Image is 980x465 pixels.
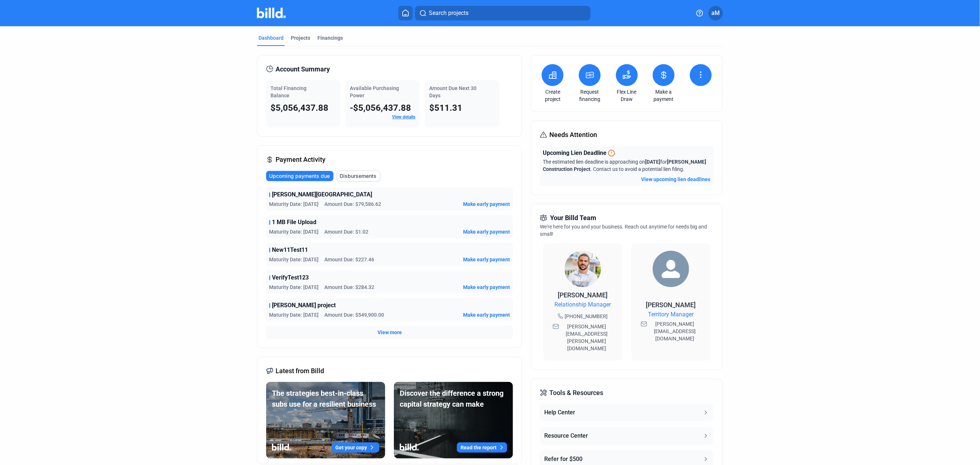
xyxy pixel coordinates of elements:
button: View upcoming lien deadlines [641,176,711,183]
span: Total Financing Balance [270,85,307,98]
img: Relationship Manager [565,251,601,287]
span: Payment Activity [276,155,325,165]
span: aM [712,9,720,17]
div: Help Center [544,408,575,417]
span: Account Summary [276,64,330,74]
span: Maturity Date: [DATE] [269,311,319,319]
span: Available Purchasing Power [350,85,399,98]
span: [PERSON_NAME] [646,301,696,309]
div: The strategies best-in-class subs use for a resilient business [272,388,379,410]
button: Disbursements [336,171,380,181]
span: [PHONE_NUMBER] [565,313,608,320]
img: Territory Manager [653,251,689,287]
a: Make a payment [651,88,676,103]
span: [PERSON_NAME][GEOGRAPHIC_DATA] [272,190,372,199]
span: Maturity Date: [DATE] [269,228,319,235]
button: Make early payment [463,284,510,291]
a: Create project [540,88,565,103]
span: The estimated lien deadline is approaching on for . Contact us to avoid a potential lien filing. [543,159,706,172]
span: VerifyTest123 [272,273,309,282]
button: Search projects [415,6,590,20]
div: Discover the difference a strong capital strategy can make [400,388,507,410]
span: Amount Due: $79,586.62 [324,200,381,208]
button: Get your copy [332,442,379,453]
span: Maturity Date: [DATE] [269,256,319,263]
button: Read the report [457,442,507,453]
button: aM [708,6,723,20]
div: Financings [317,34,343,42]
span: $511.31 [429,103,462,113]
button: Resource Center [540,427,713,445]
div: Dashboard [258,34,284,42]
div: Resource Center [544,431,588,440]
span: Latest from Billd [276,366,324,376]
span: [PERSON_NAME][EMAIL_ADDRESS][PERSON_NAME][DOMAIN_NAME] [561,323,613,352]
span: Upcoming payments due [269,172,330,180]
button: Make early payment [463,311,510,319]
a: View details [392,114,415,120]
span: Amount Due: $549,900.00 [324,311,384,319]
div: Refer for $500 [544,455,582,464]
a: Flex Line Draw [614,88,640,103]
span: Tools & Resources [549,388,603,398]
span: New11Test11 [272,246,308,254]
button: Make early payment [463,200,510,208]
span: Maturity Date: [DATE] [269,284,319,291]
span: [DATE] [645,159,660,165]
span: Your Billd Team [550,213,596,223]
button: Upcoming payments due [266,171,333,181]
span: Upcoming Lien Deadline [543,149,606,157]
span: $5,056,437.88 [270,103,328,113]
a: Request financing [577,88,602,103]
div: Projects [291,34,310,42]
span: Search projects [429,9,469,17]
span: -$5,056,437.88 [350,103,411,113]
span: Amount Due Next 30 Days [429,85,477,98]
span: Maturity Date: [DATE] [269,200,319,208]
button: View more [378,329,402,336]
span: Territory Manager [648,310,693,319]
span: Relationship Manager [554,300,611,309]
span: We're here for you and your business. Reach out anytime for needs big and small! [540,224,707,237]
span: Amount Due: $284.32 [324,284,374,291]
span: 1 MB File Upload [272,218,316,227]
span: Needs Attention [549,130,597,140]
span: Amount Due: $227.46 [324,256,374,263]
span: [PERSON_NAME][EMAIL_ADDRESS][DOMAIN_NAME] [649,320,701,342]
span: [PERSON_NAME] [558,291,608,299]
button: Make early payment [463,256,510,263]
button: Make early payment [463,228,510,235]
button: Help Center [540,404,713,421]
span: [PERSON_NAME] project [272,301,336,310]
span: Amount Due: $1.02 [324,228,368,235]
span: Disbursements [340,172,376,180]
img: Billd Company Logo [257,8,286,18]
